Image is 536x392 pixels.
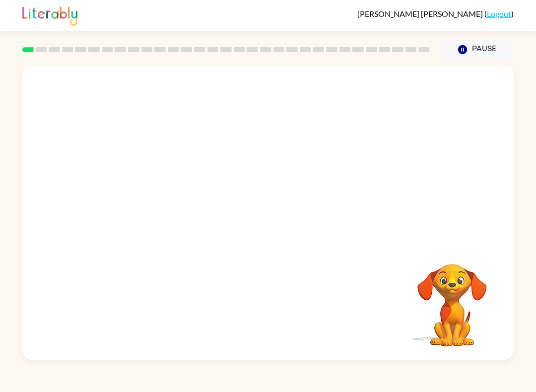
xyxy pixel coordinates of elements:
[442,38,514,61] button: Pause
[357,9,484,18] span: [PERSON_NAME] [PERSON_NAME]
[357,9,514,18] div: ( )
[22,4,77,26] img: Literably
[487,9,511,18] a: Logout
[402,249,502,348] video: Your browser must support playing .mp4 files to use Literably. Please try using another browser.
